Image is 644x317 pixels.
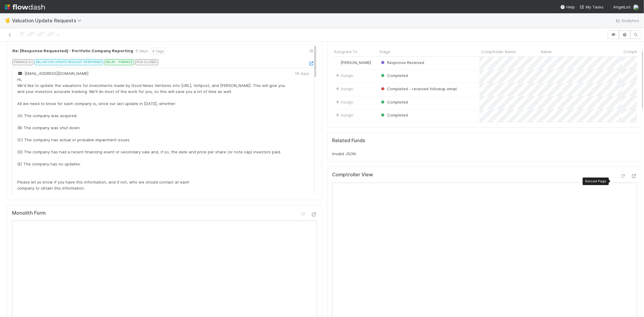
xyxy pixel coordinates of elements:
[560,4,575,10] div: Help
[332,138,365,144] h5: Related Funds
[17,71,88,76] span: [EMAIL_ADDRESS][DOMAIN_NAME]
[332,172,373,178] h5: Comptroller View
[5,2,45,12] img: logo-inverted-e16ddd16eac7371096b0.svg
[380,86,457,92] div: Completed - received followup email
[615,17,639,24] a: Analytics
[341,60,371,65] span: [PERSON_NAME]
[380,59,424,66] div: Response Received
[379,49,390,55] span: Stage
[580,5,604,9] span: My Tasks
[151,48,166,54] div: 4 tags
[613,5,631,9] span: AngelList
[104,59,134,65] div: RELAY - FINANCE
[34,59,103,65] div: VALUATION UPDATE REQUEST RESPONSES
[135,59,158,65] div: PCA CLOSED
[12,210,46,216] h5: Monolith Form
[633,4,639,10] img: avatar_5106bb14-94e9-4897-80de-6ae81081f36d.png
[580,4,604,10] a: My Tasks
[332,151,637,157] div: Invalid JSON.
[335,86,353,92] span: Assign
[335,60,340,65] img: avatar_5106bb14-94e9-4897-80de-6ae81081f36d.png
[335,112,353,118] span: Assign
[335,59,371,66] div: [PERSON_NAME]
[12,59,33,65] div: FINANCE IU
[335,99,353,105] span: Assign
[380,72,408,78] div: Completed
[335,72,353,78] span: Assign
[481,49,516,55] span: Comptroller Name
[380,100,408,104] span: Completed
[12,48,133,54] strong: Re: [Response Requested] - Portfolio Company Reporting
[380,112,408,118] div: Completed
[295,70,309,76] div: 18 days
[12,18,85,24] span: Valuation Update Requests
[380,86,457,91] span: Completed - received followup email
[5,18,11,23] span: 🖖
[136,48,148,54] div: 6 days
[380,99,408,105] div: Completed
[380,73,408,78] span: Completed
[334,49,357,55] span: Assigned To
[380,113,408,117] span: Completed
[541,49,552,55] span: Name
[380,60,424,65] span: Response Received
